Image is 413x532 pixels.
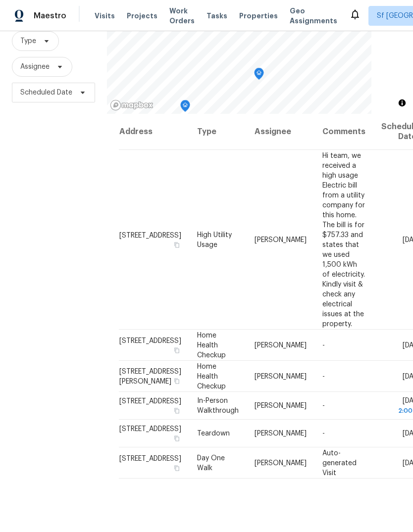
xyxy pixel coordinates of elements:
span: [STREET_ADDRESS] [119,455,181,462]
span: Home Health Checkup [197,332,226,358]
th: Assignee [247,114,314,150]
span: [STREET_ADDRESS][PERSON_NAME] [119,368,181,385]
span: Auto-generated Visit [322,449,357,476]
span: - [322,341,325,348]
span: [PERSON_NAME] [255,430,307,437]
span: Maestro [34,11,66,21]
span: - [322,373,325,380]
button: Copy Address [172,345,181,354]
span: Visits [95,11,115,21]
button: Copy Address [172,376,181,385]
span: [PERSON_NAME] [255,459,307,466]
span: Day One Walk [197,454,225,471]
th: Type [189,114,247,150]
span: Teardown [197,430,230,437]
span: - [322,430,325,437]
button: Copy Address [172,463,181,472]
span: Geo Assignments [290,6,337,26]
span: High Utility Usage [197,231,232,248]
span: [PERSON_NAME] [255,236,307,243]
button: Toggle attribution [396,97,408,109]
span: Projects [127,11,157,21]
span: Hi team, we received a high usage Electric bill from a utility company for this home. The bill is... [322,152,365,327]
button: Copy Address [172,240,181,249]
span: Scheduled Date [20,88,72,97]
span: In-Person Walkthrough [197,397,239,414]
div: Map marker [254,68,264,83]
span: Type [20,36,36,46]
span: Properties [239,11,278,21]
span: [PERSON_NAME] [255,341,307,348]
span: [PERSON_NAME] [255,373,307,380]
div: Map marker [180,100,190,115]
span: [STREET_ADDRESS] [119,398,181,405]
th: Address [119,114,189,150]
span: - [322,402,325,409]
span: Assignee [20,62,50,72]
span: [STREET_ADDRESS] [119,337,181,344]
button: Copy Address [172,406,181,415]
span: Work Orders [169,6,195,26]
th: Comments [314,114,373,150]
span: [STREET_ADDRESS] [119,426,181,433]
span: [PERSON_NAME] [255,402,307,409]
span: Home Health Checkup [197,363,226,389]
span: Tasks [206,12,227,19]
a: Mapbox homepage [110,99,154,111]
span: [STREET_ADDRESS] [119,232,181,239]
span: Toggle attribution [399,97,405,108]
button: Copy Address [172,434,181,443]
